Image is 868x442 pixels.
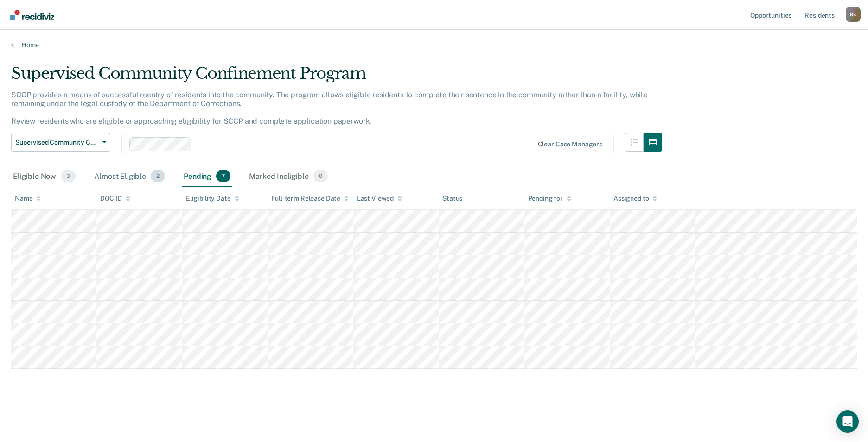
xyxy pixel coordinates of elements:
div: DOC ID [100,195,130,202]
button: Supervised Community Confinement Program [11,133,110,152]
div: Almost Eligible2 [92,166,167,187]
span: Supervised Community Confinement Program [15,139,99,146]
div: Eligible Now3 [11,166,77,187]
img: Recidiviz [10,10,54,20]
div: Last Viewed [357,195,402,202]
div: B K [846,7,861,22]
a: Home [11,41,857,49]
div: Pending7 [182,166,232,187]
div: Status [442,195,462,202]
p: SCCP provides a means of successful reentry of residents into the community. The program allows e... [11,90,647,126]
div: Assigned to [613,195,657,202]
div: Supervised Community Confinement Program [11,64,662,90]
span: 0 [313,170,328,182]
button: Profile dropdown button [846,7,861,22]
div: Open Intercom Messenger [836,410,859,433]
div: Marked Ineligible0 [247,166,330,187]
div: Full-term Release Date [271,195,349,202]
div: Eligibility Date [186,195,239,202]
div: Clear case managers [538,140,602,148]
span: 2 [151,170,165,182]
div: Name [15,195,41,202]
span: 3 [61,170,76,182]
div: Pending for [528,195,571,202]
span: 7 [216,170,230,182]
